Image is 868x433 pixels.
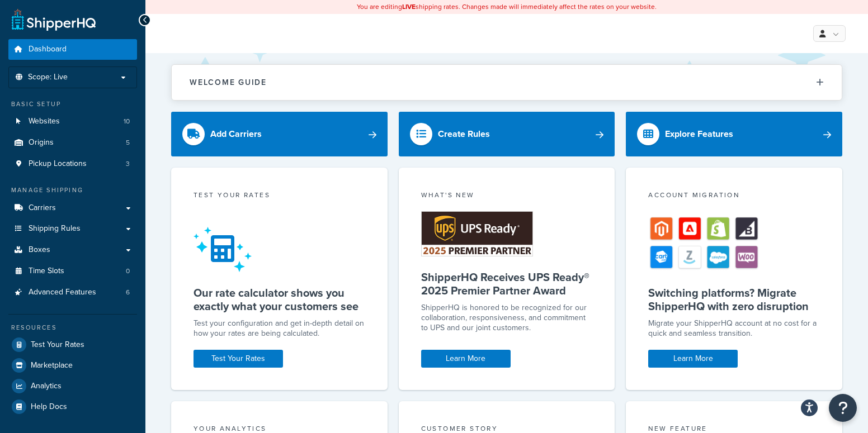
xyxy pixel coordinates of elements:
[29,159,87,169] span: Pickup Locations
[648,318,820,339] div: Migrate your ShipperHQ account at no cost for a quick and seamless transition.
[421,190,593,203] div: What's New
[194,350,283,368] a: Test Your Rates
[29,138,54,147] span: Origins
[8,355,137,375] a: Marketplace
[8,397,137,417] a: Help Docs
[8,154,137,174] a: Pickup Locations3
[402,2,416,12] b: LIVE
[29,45,67,54] span: Dashboard
[8,240,137,260] a: Boxes
[8,132,137,153] a: Origins5
[210,126,262,142] div: Add Carriers
[29,267,64,276] span: Time Slots
[28,73,68,82] span: Scope: Live
[8,132,137,153] li: Origins
[8,99,137,109] div: Basic Setup
[29,203,56,213] span: Carriers
[194,190,365,203] div: Test your rates
[8,198,137,218] a: Carriers
[31,382,62,391] span: Analytics
[648,350,738,368] a: Learn More
[8,154,137,174] li: Pickup Locations
[665,126,733,142] div: Explore Features
[31,402,67,412] span: Help Docs
[648,286,820,313] h5: Switching platforms? Migrate ShipperHQ with zero disruption
[8,323,137,332] div: Resources
[438,126,490,142] div: Create Rules
[8,218,137,239] a: Shipping Rules
[399,112,615,156] a: Create Rules
[190,78,267,87] h2: Welcome Guide
[171,112,388,156] a: Add Carriers
[8,282,137,303] a: Advanced Features6
[194,286,365,313] h5: Our rate calculator shows you exactly what your customers see
[31,340,84,350] span: Test Your Rates
[421,270,593,297] h5: ShipperHQ Receives UPS Ready® 2025 Premier Partner Award
[421,350,511,368] a: Learn More
[29,288,96,297] span: Advanced Features
[8,261,137,282] li: Time Slots
[648,190,820,203] div: Account Migration
[126,138,130,147] span: 5
[194,318,365,339] div: Test your configuration and get in-depth detail on how your rates are being calculated.
[8,335,137,355] a: Test Your Rates
[8,111,137,132] li: Websites
[8,282,137,303] li: Advanced Features
[31,361,73,370] span: Marketplace
[29,117,60,126] span: Websites
[8,261,137,282] a: Time Slots0
[124,117,130,126] span: 10
[8,39,137,60] a: Dashboard
[626,112,842,156] a: Explore Features
[421,303,593,333] p: ShipperHQ is honored to be recognized for our collaboration, responsiveness, and commitment to UP...
[126,159,130,169] span: 3
[172,65,842,100] button: Welcome Guide
[126,267,130,276] span: 0
[829,394,857,422] button: Open Resource Center
[8,376,137,396] a: Analytics
[29,245,50,255] span: Boxes
[8,185,137,195] div: Manage Shipping
[126,288,130,297] span: 6
[8,111,137,132] a: Websites10
[29,224,81,234] span: Shipping Rules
